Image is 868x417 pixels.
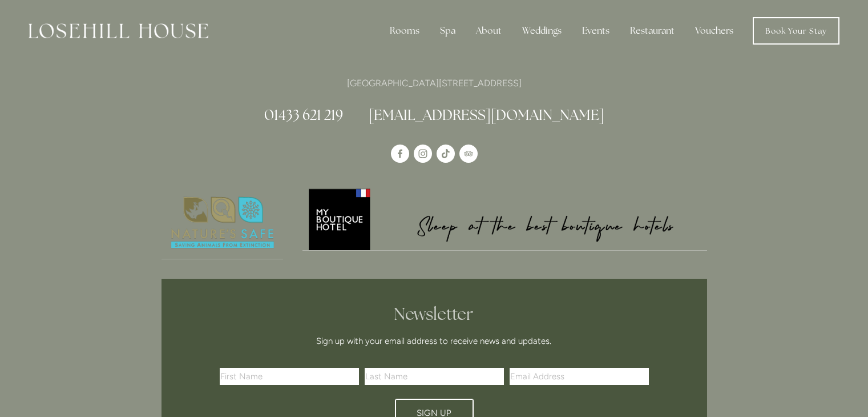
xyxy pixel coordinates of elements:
a: TripAdvisor [459,145,478,163]
h2: Newsletter [224,304,645,324]
a: [EMAIL_ADDRESS][DOMAIN_NAME] [369,106,604,124]
img: My Boutique Hotel - Logo [302,187,707,250]
div: Events [573,19,619,42]
img: Nature's Safe - Logo [162,187,284,259]
div: Weddings [513,19,571,42]
img: Losehill House [29,23,208,38]
div: About [467,19,511,42]
div: Spa [431,19,465,42]
a: Instagram [414,145,432,163]
p: [GEOGRAPHIC_DATA][STREET_ADDRESS] [162,75,707,91]
p: Sign up with your email address to receive news and updates. [224,334,645,348]
a: My Boutique Hotel - Logo [302,187,707,251]
input: Email Address [510,368,649,385]
div: Restaurant [621,19,684,42]
input: Last Name [365,368,504,385]
a: Losehill House Hotel & Spa [391,145,409,163]
a: Nature's Safe - Logo [162,187,284,259]
input: First Name [220,368,359,385]
a: Vouchers [686,19,742,42]
a: 01433 621 219 [264,106,343,124]
a: Book Your Stay [753,17,839,45]
div: Rooms [381,19,429,42]
a: TikTok [437,145,455,163]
